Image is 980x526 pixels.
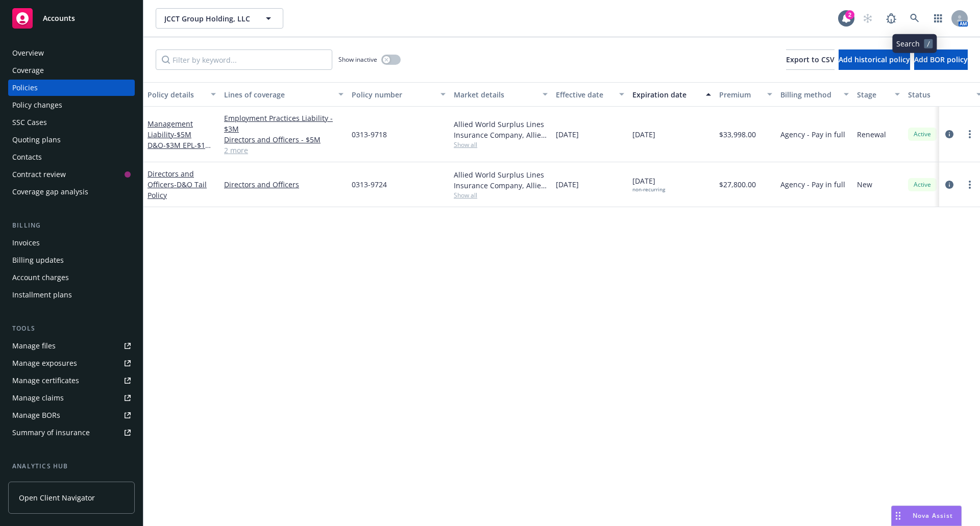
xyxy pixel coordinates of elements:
a: Coverage [8,62,135,79]
span: Add historical policy [839,55,910,64]
span: Agency - Pay in full [780,179,845,190]
a: Account charges [8,269,135,286]
div: Manage files [12,338,56,354]
div: Premium [719,89,761,100]
div: Stage [857,89,889,100]
span: Renewal [857,129,886,140]
div: Contract review [12,166,66,183]
span: Agency - Pay in full [780,129,845,140]
button: Export to CSV [786,49,835,70]
div: Summary of insurance [12,424,90,441]
div: Billing method [780,89,838,100]
a: Management Liability [148,119,212,161]
a: Billing updates [8,252,135,268]
div: Policy changes [12,97,62,113]
a: circleInformation [943,128,955,140]
a: 2 more [224,145,344,156]
button: Lines of coverage [220,82,348,107]
span: [DATE] [556,179,579,190]
div: Manage claims [12,390,64,406]
button: Stage [853,82,904,107]
span: Nova Assist [913,511,953,520]
div: Installment plans [12,287,72,303]
div: Market details [454,89,536,100]
div: Expiration date [632,89,700,100]
div: Allied World Surplus Lines Insurance Company, Allied World Assurance Company (AWAC) [454,119,548,140]
div: Manage exposures [12,355,77,371]
a: Policies [8,80,135,96]
a: Start snowing [857,8,878,29]
a: Coverage gap analysis [8,184,135,200]
button: Add BOR policy [914,49,968,70]
div: Tools [8,323,135,334]
a: Installment plans [8,287,135,303]
button: Policy details [143,82,220,107]
a: Manage exposures [8,355,135,371]
span: Add BOR policy [914,55,968,64]
a: Policy changes [8,97,135,113]
a: Manage BORs [8,407,135,423]
a: Accounts [8,4,135,33]
a: Search [904,8,925,29]
span: [DATE] [632,176,665,193]
span: [DATE] [632,129,655,140]
div: Overview [12,45,44,61]
span: Accounts [43,14,75,22]
a: Contract review [8,166,135,183]
span: 0313-9724 [352,179,387,190]
button: Billing method [776,82,853,107]
span: Show all [454,191,548,199]
span: Show all [454,140,548,149]
div: Coverage gap analysis [12,184,88,200]
div: 2 [845,10,854,19]
div: Contacts [12,149,42,165]
span: New [857,179,872,190]
div: Account charges [12,269,69,286]
span: $33,998.00 [719,129,756,140]
div: Billing updates [12,252,64,268]
div: SSC Cases [12,114,47,131]
span: 0313-9718 [352,129,387,140]
div: Effective date [556,89,613,100]
a: more [964,128,976,140]
div: Invoices [12,235,40,251]
div: Manage BORs [12,407,60,423]
a: Quoting plans [8,132,135,148]
a: Directors and Officers - $5M [224,134,344,145]
a: Summary of insurance [8,424,135,441]
div: Coverage [12,62,44,79]
a: Employment Practices Liability - $3M [224,113,344,134]
a: Manage claims [8,390,135,406]
button: JCCT Group Holding, LLC [156,8,283,29]
a: Overview [8,45,135,61]
button: Effective date [552,82,628,107]
span: - D&O Tail Policy [148,180,207,200]
span: Active [912,180,933,189]
div: Billing [8,220,135,231]
a: Contacts [8,149,135,165]
div: Analytics hub [8,461,135,471]
div: Status [908,89,970,100]
div: Policies [12,80,38,96]
span: [DATE] [556,129,579,140]
div: Manage certificates [12,372,79,389]
span: Show inactive [338,55,377,64]
a: Report a Bug [881,8,901,29]
a: Directors and Officers [224,179,344,190]
a: circleInformation [943,179,955,191]
input: Filter by keyword... [156,49,332,70]
a: Invoices [8,235,135,251]
button: Add historical policy [839,49,910,70]
span: $27,800.00 [719,179,756,190]
a: Switch app [928,8,948,29]
span: Export to CSV [786,55,835,64]
span: JCCT Group Holding, LLC [164,13,253,24]
button: Policy number [348,82,450,107]
a: Directors and Officers [148,169,207,200]
button: Market details [450,82,552,107]
a: SSC Cases [8,114,135,131]
div: Policy details [148,89,205,100]
div: Allied World Surplus Lines Insurance Company, Allied World Assurance Company (AWAC) [454,169,548,191]
span: Active [912,130,933,139]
